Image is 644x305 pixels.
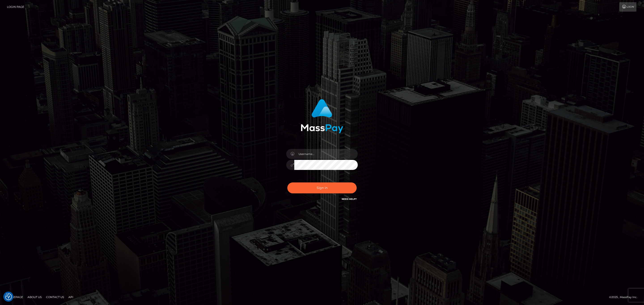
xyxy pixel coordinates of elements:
[342,198,357,201] a: Need Help?
[609,295,641,300] div: © 2025 , MassPay Inc.
[301,99,343,133] img: MassPay Login
[5,294,25,301] a: Homepage
[5,293,12,300] button: Consent Preferences
[619,2,636,12] a: Login
[26,294,43,301] a: About Us
[7,2,24,12] a: Login Page
[44,294,66,301] a: Contact Us
[67,294,75,301] a: API
[287,182,357,193] button: Sign in
[5,293,12,300] img: Revisit consent button
[294,149,358,159] input: Username...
